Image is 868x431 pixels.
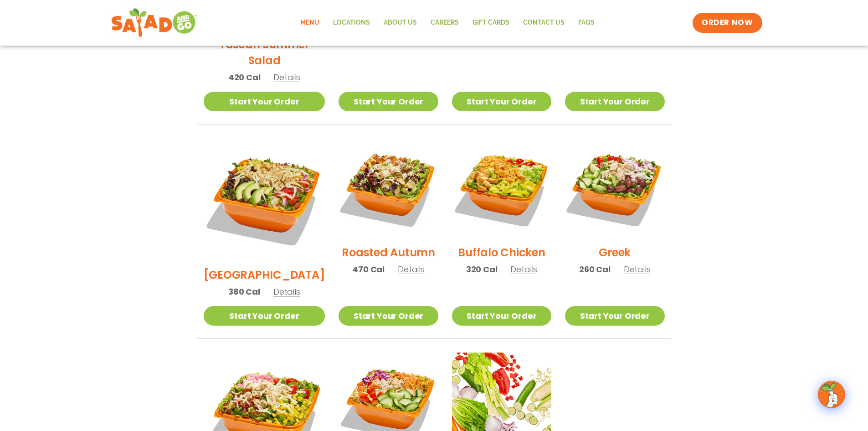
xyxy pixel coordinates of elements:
[204,138,325,260] img: Product photo for BBQ Ranch Salad
[565,92,664,111] a: Start Your Order
[510,264,537,275] span: Details
[579,263,611,275] span: 260 Cal
[571,12,601,33] a: FAQs
[398,264,425,275] span: Details
[111,6,197,39] img: new-SAG-logo-768×292
[339,138,438,238] img: Product photo for Roasted Autumn Salad
[424,12,466,33] a: Careers
[466,263,498,275] span: 320 Cal
[377,12,424,33] a: About Us
[466,12,516,33] a: GIFT CARDS
[452,306,551,326] a: Start Your Order
[204,306,325,326] a: Start Your Order
[293,12,326,33] a: Menu
[339,306,438,326] a: Start Your Order
[326,12,377,33] a: Locations
[339,92,438,111] a: Start Your Order
[624,264,651,275] span: Details
[565,306,664,326] a: Start Your Order
[204,92,325,111] a: Start Your Order
[342,244,435,260] h2: Roasted Autumn
[228,71,261,83] span: 420 Cal
[273,72,300,83] span: Details
[516,12,571,33] a: Contact Us
[565,138,664,238] img: Product photo for Greek Salad
[458,244,545,260] h2: Buffalo Chicken
[293,12,601,33] nav: Menu
[452,138,551,238] img: Product photo for Buffalo Chicken Salad
[204,36,325,68] h2: Tuscan Summer Salad
[452,92,551,111] a: Start Your Order
[273,286,300,297] span: Details
[204,267,325,283] h2: [GEOGRAPHIC_DATA]
[599,244,631,260] h2: Greek
[352,263,385,275] span: 470 Cal
[693,13,762,33] a: ORDER NOW
[702,17,753,28] span: ORDER NOW
[228,286,260,298] span: 380 Cal
[819,382,844,407] img: wpChatIcon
